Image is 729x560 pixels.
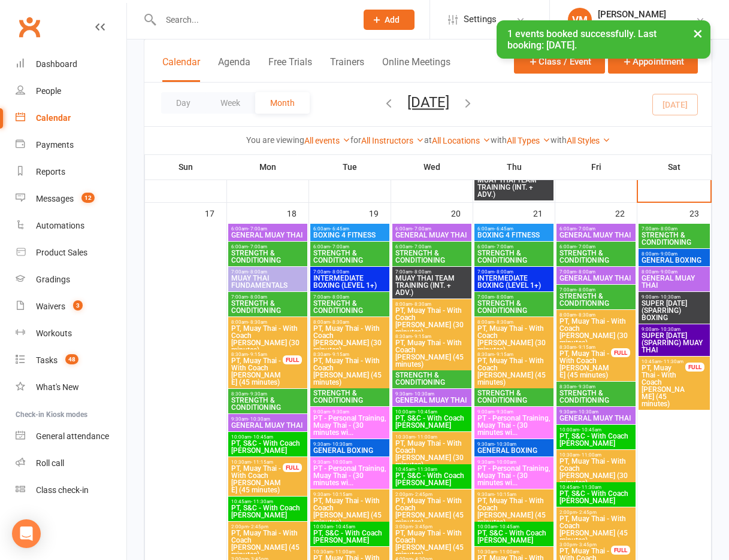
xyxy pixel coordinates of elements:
[598,20,695,31] div: Champions Gym Highgate
[491,135,507,145] strong: with
[309,154,391,179] th: Tue
[641,269,707,275] span: 8:00am
[251,459,273,465] span: - 11:15am
[477,459,551,465] span: 9:30am
[559,433,633,447] span: PT, S&C - With Coach [PERSON_NAME]
[395,497,469,526] span: PT, Muay Thai - With Coach [PERSON_NAME] (45 minutes)
[641,257,707,264] span: GENERAL BOXING
[395,415,469,429] span: PT, S&C - With Coach [PERSON_NAME]
[477,447,551,454] span: GENERAL BOXING
[661,359,683,364] span: - 11:30am
[559,293,633,307] span: STRENGTH & CONDITIONING
[424,135,432,145] strong: at
[412,302,431,307] span: - 8:30am
[641,364,686,407] span: PT, Muay Thai - With Coach [PERSON_NAME] (45 minutes)
[333,549,355,555] span: - 11:00am
[559,427,633,433] span: 10:00am
[251,499,273,504] span: - 11:30am
[231,357,283,386] span: PT, Muay Thai - With Coach [PERSON_NAME] (45 minutes)
[227,154,309,179] th: Mon
[413,492,432,497] span: - 2:45pm
[395,339,469,368] span: PT, Muay Thai - With Coach [PERSON_NAME] (45 minutes)
[395,302,469,307] span: 8:00am
[36,221,84,230] div: Automations
[559,490,633,504] span: PT, S&C - With Coach [PERSON_NAME]
[395,391,469,397] span: 9:30am
[637,154,712,179] th: Sat
[36,113,71,123] div: Calendar
[313,319,387,325] span: 8:00am
[658,294,680,300] span: - 10:30am
[395,529,469,558] span: PT, Muay Thai - With Coach [PERSON_NAME] (45 minutes)
[658,251,677,257] span: - 9:00am
[16,347,126,374] a: Tasks 48
[395,524,469,529] span: 3:00pm
[231,529,305,558] span: PT, Muay Thai - With Coach [PERSON_NAME] (45 minutes)
[16,320,126,347] a: Workouts
[641,226,707,232] span: 7:00am
[16,239,126,266] a: Product Sales
[248,416,270,422] span: - 10:30am
[16,450,126,477] a: Roll call
[36,248,87,257] div: Product Sales
[16,185,126,212] a: Messages 12
[477,226,551,232] span: 6:00am
[559,312,633,318] span: 8:00am
[231,325,305,354] span: PT, Muay Thai - With Coach [PERSON_NAME] (30 minutes)
[231,391,305,397] span: 8:30am
[415,467,437,472] span: - 11:30am
[16,374,126,401] a: What's New
[641,300,707,321] span: SUPER [DATE] (SPARRING) BOXING
[231,249,305,264] span: STRENGTH & CONDITIONING
[391,154,473,179] th: Wed
[14,12,44,42] a: Clubworx
[576,287,595,293] span: - 8:00am
[477,492,551,497] span: 9:30am
[16,212,126,239] a: Automations
[248,226,267,232] span: - 7:00am
[268,56,312,82] button: Free Trials
[12,519,41,548] div: Open Intercom Messenger
[641,232,707,246] span: STRENGTH & CONDITIONING
[395,409,469,415] span: 10:00am
[16,132,126,159] a: Payments
[477,357,551,386] span: PT, Muay Thai - With Coach [PERSON_NAME] (45 minutes)
[369,203,391,223] div: 19
[231,244,305,249] span: 6:00am
[477,269,551,275] span: 7:00am
[395,269,469,275] span: 7:00am
[533,203,555,223] div: 21
[559,458,633,486] span: PT, Muay Thai - With Coach [PERSON_NAME] (30 minutes)
[248,391,267,397] span: - 9:30am
[415,409,437,415] span: - 10:45am
[231,440,305,454] span: PT, S&C - With Coach [PERSON_NAME]
[16,266,126,293] a: Gradings
[477,442,551,447] span: 9:30am
[477,465,551,486] span: PT - Personal Training, Muay Thai - (30 minutes wi...
[473,154,555,179] th: Thu
[36,86,61,96] div: People
[330,56,364,82] button: Trainers
[658,327,680,332] span: - 10:30am
[330,492,352,497] span: - 10:15am
[36,140,74,150] div: Payments
[231,416,305,422] span: 9:30am
[641,294,707,300] span: 9:00am
[559,275,633,282] span: GENERAL MUAY THAI
[65,354,78,364] span: 48
[477,549,551,555] span: 10:30am
[641,251,707,257] span: 8:00am
[559,345,612,350] span: 8:30am
[313,389,387,404] span: STRENGTH & CONDITIONING
[248,352,267,357] span: - 9:15am
[395,440,469,468] span: PT, Muay Thai - With Coach [PERSON_NAME] (30 minutes)
[395,232,469,239] span: GENERAL MUAY THAI
[16,477,126,504] a: Class kiosk mode
[145,154,227,179] th: Sun
[559,287,633,293] span: 7:00am
[313,325,387,354] span: PT, Muay Thai - With Coach [PERSON_NAME] (30 minutes)
[395,397,469,404] span: GENERAL MUAY THAI
[507,136,550,145] a: All Types
[313,524,387,529] span: 10:00am
[313,244,387,249] span: 6:00am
